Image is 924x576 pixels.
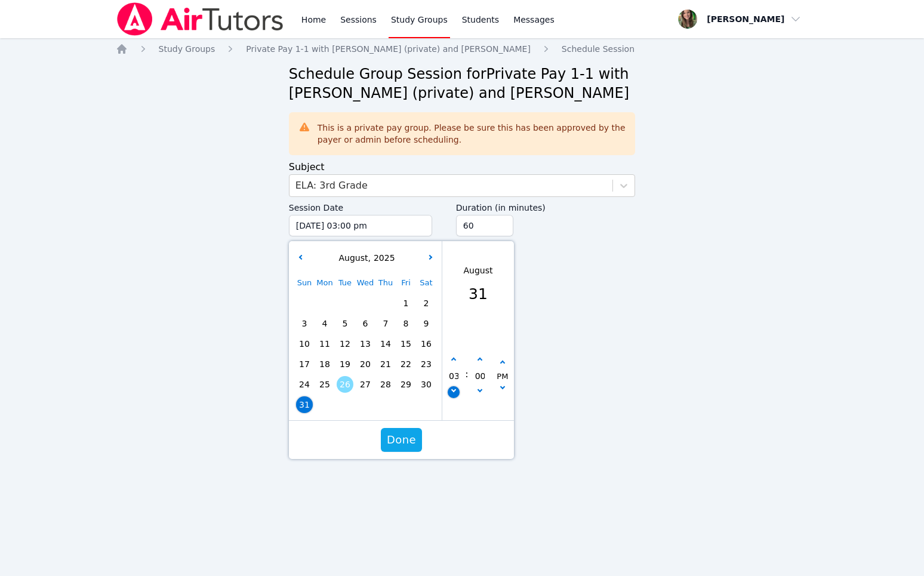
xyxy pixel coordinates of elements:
[418,356,435,372] span: 23
[381,428,422,452] button: Done
[375,354,396,374] div: Choose Thursday August 21 of 2025
[355,334,375,354] div: Choose Wednesday August 13 of 2025
[335,374,355,395] div: Choose Tuesday August 26 of 2025
[562,43,635,55] a: Schedule Session
[396,395,416,415] div: Choose Friday September 05 of 2025
[377,356,394,372] span: 21
[294,374,315,395] div: Choose Sunday August 24 of 2025
[387,432,416,448] span: Done
[398,335,414,352] span: 15
[377,335,394,352] span: 14
[315,374,335,395] div: Choose Monday August 25 of 2025
[418,335,435,352] span: 16
[335,253,368,263] span: August
[294,334,315,354] div: Choose Sunday August 10 of 2025
[375,374,396,395] div: Choose Thursday August 28 of 2025
[375,273,396,293] div: Thu
[396,354,416,374] div: Choose Friday August 22 of 2025
[396,273,416,293] div: Fri
[355,273,375,293] div: Wed
[396,293,416,313] div: Choose Friday August 01 of 2025
[398,315,414,332] span: 8
[396,334,416,354] div: Choose Friday August 15 of 2025
[375,395,396,415] div: Choose Thursday September 04 of 2025
[355,354,375,374] div: Choose Wednesday August 20 of 2025
[159,43,215,55] a: Study Groups
[377,315,394,332] span: 7
[315,395,335,415] div: Choose Monday September 01 of 2025
[357,356,374,372] span: 20
[315,273,335,293] div: Mon
[418,376,435,393] span: 30
[416,293,436,313] div: Choose Saturday August 02 of 2025
[416,374,436,395] div: Choose Saturday August 30 of 2025
[465,331,468,418] span: :
[416,395,436,415] div: Choose Saturday September 06 of 2025
[296,396,313,413] span: 31
[416,273,436,293] div: Sat
[416,354,436,374] div: Choose Saturday August 23 of 2025
[246,44,531,54] span: Private Pay 1-1 with [PERSON_NAME] (private) and [PERSON_NAME]
[294,293,315,313] div: Choose Sunday July 27 of 2025
[497,370,508,383] div: PM
[294,395,315,415] div: Choose Sunday August 31 of 2025
[418,295,435,312] span: 2
[456,197,636,215] label: Duration (in minutes)
[289,197,432,215] label: Session Date
[337,356,353,372] span: 19
[294,273,315,293] div: Sun
[315,354,335,374] div: Choose Monday August 18 of 2025
[296,335,313,352] span: 10
[335,334,355,354] div: Choose Tuesday August 12 of 2025
[355,395,375,415] div: Choose Wednesday September 03 of 2025
[315,334,335,354] div: Choose Monday August 11 of 2025
[315,313,335,334] div: Choose Monday August 04 of 2025
[116,2,285,36] img: Air Tutors
[294,313,315,334] div: Choose Sunday August 03 of 2025
[416,313,436,334] div: Choose Saturday August 09 of 2025
[355,313,375,334] div: Choose Wednesday August 06 of 2025
[418,315,435,332] span: 9
[337,335,353,352] span: 12
[357,376,374,393] span: 27
[316,335,333,352] span: 11
[294,354,315,374] div: Choose Sunday August 17 of 2025
[371,253,395,263] span: 2025
[335,354,355,374] div: Choose Tuesday August 19 of 2025
[398,356,414,372] span: 22
[396,374,416,395] div: Choose Friday August 29 of 2025
[396,313,416,334] div: Choose Friday August 08 of 2025
[296,356,313,372] span: 17
[513,14,555,26] span: Messages
[355,374,375,395] div: Choose Wednesday August 27 of 2025
[337,315,353,332] span: 5
[335,293,355,313] div: Choose Tuesday July 29 of 2025
[246,43,531,55] a: Private Pay 1-1 with [PERSON_NAME] (private) and [PERSON_NAME]
[335,313,355,334] div: Choose Tuesday August 05 of 2025
[463,264,492,277] div: August
[375,313,396,334] div: Choose Thursday August 07 of 2025
[377,376,394,393] span: 28
[357,315,374,332] span: 6
[357,335,374,352] span: 13
[355,293,375,313] div: Choose Wednesday July 30 of 2025
[116,43,809,55] nav: Breadcrumb
[315,293,335,313] div: Choose Monday July 28 of 2025
[375,293,396,313] div: Choose Thursday July 31 of 2025
[316,376,333,393] span: 25
[295,178,368,193] div: ELA: 3rd Grade
[318,122,626,146] div: This is a private pay group. Please be sure this has been approved by the payer or admin before s...
[316,356,333,372] span: 18
[463,283,492,306] div: 31
[289,161,325,173] label: Subject
[296,376,313,393] span: 24
[375,334,396,354] div: Choose Thursday August 14 of 2025
[296,315,313,332] span: 3
[398,376,414,393] span: 29
[337,376,353,393] span: 26
[335,273,355,293] div: Tue
[335,252,395,264] div: ,
[316,315,333,332] span: 4
[335,395,355,415] div: Choose Tuesday September 02 of 2025
[159,44,215,54] span: Study Groups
